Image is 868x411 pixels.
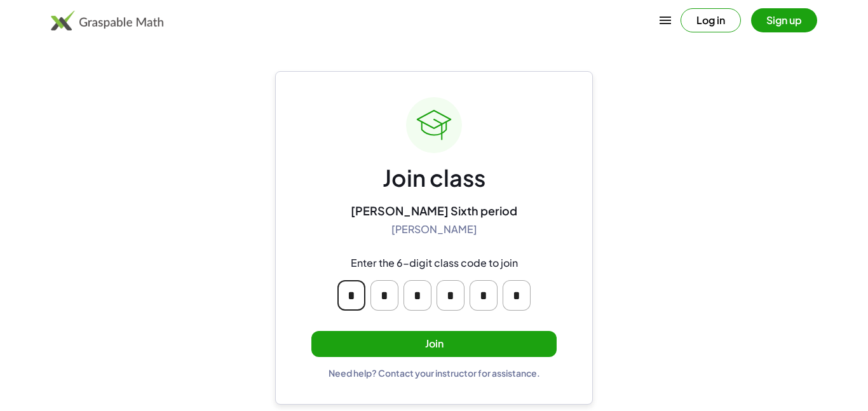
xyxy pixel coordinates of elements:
input: Please enter OTP character 3 [403,280,431,311]
button: Sign up [751,8,817,32]
div: Enter the 6-digit class code to join [351,257,518,270]
div: [PERSON_NAME] Sixth period [351,203,517,218]
input: Please enter OTP character 5 [470,280,498,311]
div: Join class [383,163,485,193]
input: Please enter OTP character 6 [503,280,531,311]
button: Join [311,331,557,357]
input: Please enter OTP character 4 [437,280,465,311]
button: Log in [681,8,741,32]
div: [PERSON_NAME] [391,223,477,236]
input: Please enter OTP character 2 [370,280,398,311]
input: Please enter OTP character 1 [337,280,365,311]
div: Need help? Contact your instructor for assistance. [329,367,540,379]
